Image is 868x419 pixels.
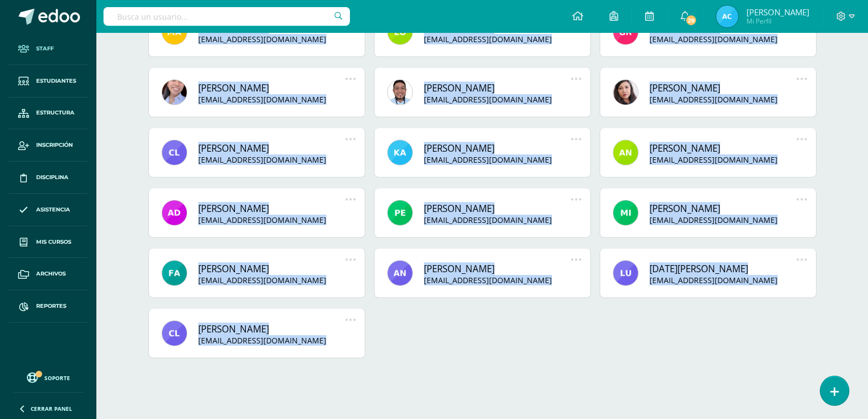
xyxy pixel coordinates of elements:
div: [EMAIL_ADDRESS][DOMAIN_NAME] [649,215,797,225]
span: 29 [685,14,697,26]
a: [PERSON_NAME] [424,202,571,215]
a: Staff [9,33,88,65]
span: Staff [36,44,54,53]
span: Reportes [36,302,66,311]
a: [PERSON_NAME] [424,142,571,154]
a: [PERSON_NAME] [198,262,346,275]
div: [EMAIL_ADDRESS][DOMAIN_NAME] [424,34,571,44]
span: Mi Perfil [746,16,809,26]
div: [EMAIL_ADDRESS][DOMAIN_NAME] [198,275,346,285]
a: Inscripción [9,129,88,162]
a: [PERSON_NAME] [424,262,571,275]
div: [EMAIL_ADDRESS][DOMAIN_NAME] [649,94,797,105]
span: [PERSON_NAME] [746,7,809,18]
input: Busca un usuario... [104,7,350,26]
a: Disciplina [9,162,88,194]
a: [PERSON_NAME] [198,82,346,94]
a: [PERSON_NAME] [649,202,797,215]
a: [PERSON_NAME] [649,142,797,154]
span: Asistencia [36,205,70,214]
a: [PERSON_NAME] [649,82,797,94]
img: 7beea68d8eae272a5db53efdfc156afa.png [716,5,738,27]
a: Estudiantes [9,65,88,97]
a: [PERSON_NAME] [424,82,571,94]
span: Soporte [44,374,70,382]
a: [DATE][PERSON_NAME] [649,262,797,275]
a: Archivos [9,258,88,290]
span: Cerrar panel [31,405,72,412]
div: [EMAIL_ADDRESS][DOMAIN_NAME] [198,34,346,44]
a: [PERSON_NAME] [198,142,346,154]
a: Asistencia [9,194,88,226]
div: [EMAIL_ADDRESS][DOMAIN_NAME] [198,335,346,346]
a: [PERSON_NAME] [198,323,346,335]
div: [EMAIL_ADDRESS][DOMAIN_NAME] [649,34,797,44]
a: Soporte [13,370,83,384]
span: Archivos [36,269,66,278]
a: [PERSON_NAME] [198,202,346,215]
a: Reportes [9,290,88,323]
div: [EMAIL_ADDRESS][DOMAIN_NAME] [424,275,571,285]
div: [EMAIL_ADDRESS][DOMAIN_NAME] [424,94,571,105]
span: Estructura [36,108,74,117]
span: Estudiantes [36,77,76,85]
div: [EMAIL_ADDRESS][DOMAIN_NAME] [198,94,346,105]
div: [EMAIL_ADDRESS][DOMAIN_NAME] [424,154,571,165]
div: [EMAIL_ADDRESS][DOMAIN_NAME] [424,215,571,225]
span: Mis cursos [36,238,71,246]
div: [EMAIL_ADDRESS][DOMAIN_NAME] [198,154,346,165]
div: [EMAIL_ADDRESS][DOMAIN_NAME] [198,215,346,225]
a: Estructura [9,97,88,130]
span: Inscripción [36,141,73,150]
a: Mis cursos [9,226,88,259]
div: [EMAIL_ADDRESS][DOMAIN_NAME] [649,275,797,285]
span: Disciplina [36,173,68,182]
div: [EMAIL_ADDRESS][DOMAIN_NAME] [649,154,797,165]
